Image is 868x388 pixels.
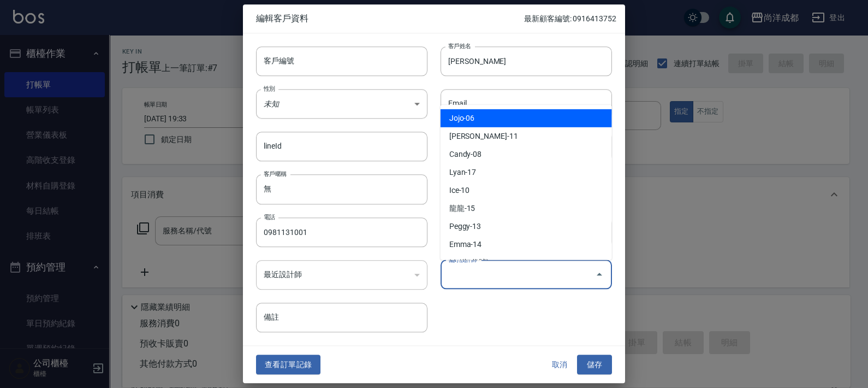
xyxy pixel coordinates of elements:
button: 查看訂單記錄 [256,355,320,375]
p: 最新顧客編號: 0916413752 [524,13,616,25]
label: 客戶暱稱 [264,170,287,178]
label: 客戶姓名 [448,42,471,50]
li: Mei(無代號) [441,254,612,272]
li: Peggy-13 [441,217,612,236]
button: 取消 [542,355,577,375]
li: Jojo-06 [441,109,612,127]
label: 性別 [264,84,275,92]
li: Emma-14 [441,236,612,254]
span: 編輯客戶資料 [256,13,524,24]
li: Lyan-17 [441,163,612,181]
label: 偏好設計師 [448,255,477,263]
em: 未知 [264,99,279,108]
label: 電話 [264,213,275,221]
button: 儲存 [577,355,612,375]
li: [PERSON_NAME]-11 [441,127,612,145]
li: 龍龍-15 [441,199,612,217]
button: Close [591,266,608,284]
li: Candy-08 [441,145,612,163]
li: Ice-10 [441,181,612,199]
